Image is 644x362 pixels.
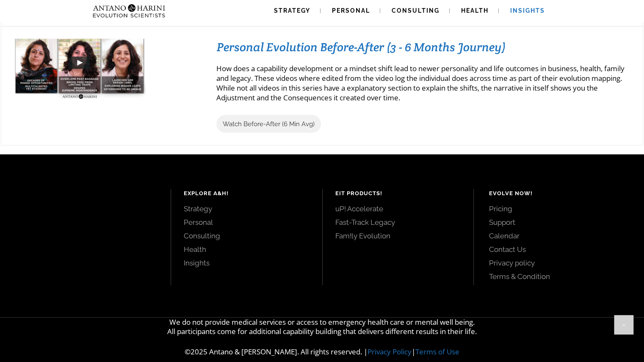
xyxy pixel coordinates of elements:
[184,204,310,213] a: Strategy
[335,189,461,198] h4: EIT Products!
[332,7,370,14] span: Personal
[223,120,315,128] span: Watch Before-After (6 Min Avg)
[392,7,439,14] span: Consulting
[335,204,461,213] a: uP! Accelerate
[14,26,146,100] img: Priety_Baney
[184,218,310,227] a: Personal
[335,231,461,240] a: Fam!ly Evolution
[489,245,625,254] a: Contact Us
[216,115,321,133] a: Watch Before-After (6 Min Avg)
[489,204,625,213] a: Pricing
[184,189,310,198] h4: Explore A&H!
[335,218,461,227] a: Fast-Track Legacy
[184,258,310,268] a: Insights
[489,272,625,281] a: Terms & Condition
[184,245,310,254] a: Health
[274,7,310,14] span: Strategy
[217,39,630,55] h3: Personal Evolution Before-After (3 - 6 Months Journey)
[489,231,625,240] a: Calendar
[489,218,625,227] a: Support
[489,189,625,198] h4: Evolve Now!
[415,347,459,356] a: Terms of Use
[461,7,489,14] span: Health
[368,347,412,356] a: Privacy Policy
[184,231,310,240] a: Consulting
[216,64,630,102] p: How does a capability development or a mindset shift lead to newer personality and life outcomes ...
[510,7,545,14] span: Insights
[489,258,625,268] a: Privacy policy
